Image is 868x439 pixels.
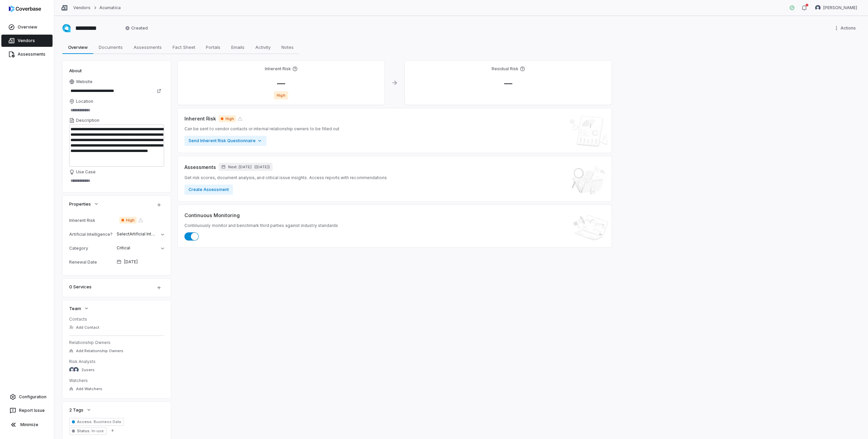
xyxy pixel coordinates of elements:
[184,175,387,180] span: Get risk scores, document analysis, and critical issue insights. Access reports with recommendations
[69,106,164,115] input: Location
[69,317,164,322] dt: Contacts
[119,217,137,224] span: High
[91,428,104,433] span: In-use
[184,136,267,146] button: Send Inherent Risk Questionnaire
[76,79,93,84] span: Website
[254,165,270,170] span: ( [DATE] )
[77,419,93,424] span: Access :
[76,348,123,354] span: Add Relationship Owners
[69,305,81,311] span: Team
[274,91,288,99] span: High
[492,66,518,72] h4: Residual Risk
[9,5,41,12] img: logo-D7KZi-bG.svg
[184,115,216,122] span: Inherent Risk
[76,99,93,104] span: Location
[3,391,51,403] a: Configuration
[125,25,148,31] span: Created
[67,302,91,314] button: Team
[279,43,296,52] span: Notes
[114,255,167,269] button: [DATE]
[203,43,223,52] span: Portals
[69,125,164,167] textarea: Description
[67,198,101,210] button: Properties
[76,118,99,123] span: Description
[69,367,75,373] img: Mike Lewis avatar
[73,5,91,11] a: Vendors
[184,126,339,132] span: Can be sent to vendor contacts or internal relationship owners to be filled out
[69,340,164,345] dt: Relationship Owners
[811,3,861,13] button: Mike Lewis avatar[PERSON_NAME]
[67,404,94,416] button: 2 Tags
[69,246,114,251] div: Category
[184,185,233,195] button: Create Assessment
[69,201,91,207] span: Properties
[69,86,153,96] input: Website
[219,115,236,122] span: High
[65,43,91,52] span: Overview
[170,43,198,52] span: Fact Sheet
[76,386,102,392] span: Add Watchers
[76,169,96,175] span: Use Case
[184,223,338,228] span: Continuously monitor and benchmark third parties against industry standards
[815,5,821,11] img: Mike Lewis avatar
[69,359,164,364] dt: Risk Analysts
[69,407,83,413] span: 2 Tags
[265,66,291,72] h4: Inherent Risk
[1,35,53,47] a: Vendors
[77,428,91,433] span: Status :
[69,378,164,383] dt: Watchers
[184,164,216,171] span: Assessments
[67,321,101,333] button: Add Contact
[253,43,273,52] span: Activity
[228,165,252,170] span: Next: [DATE]
[96,43,125,52] span: Documents
[499,78,518,88] span: —
[73,367,79,373] img: Mike Phillips avatar
[1,48,53,60] a: Assessments
[69,260,114,265] div: Renewal Date
[823,5,857,11] span: [PERSON_NAME]
[229,43,247,52] span: Emails
[81,367,95,373] span: 2 users
[272,78,291,88] span: —
[69,68,82,74] span: About
[3,404,51,417] button: Report Issue
[93,419,121,424] span: Business Data
[219,163,273,171] button: Next: [DATE]([DATE])
[1,21,53,33] a: Overview
[131,43,164,52] span: Assessments
[124,259,138,265] span: [DATE]
[184,212,240,219] span: Continuous Monitoring
[832,23,860,33] button: More actions
[69,218,117,223] div: Inherent Risk
[69,176,164,186] textarea: Use Case
[117,231,172,236] span: Select Artificial Intelligence?
[99,5,120,11] a: Acumatica
[69,232,114,237] div: Artificial Intelligence?
[3,418,51,432] button: Minimize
